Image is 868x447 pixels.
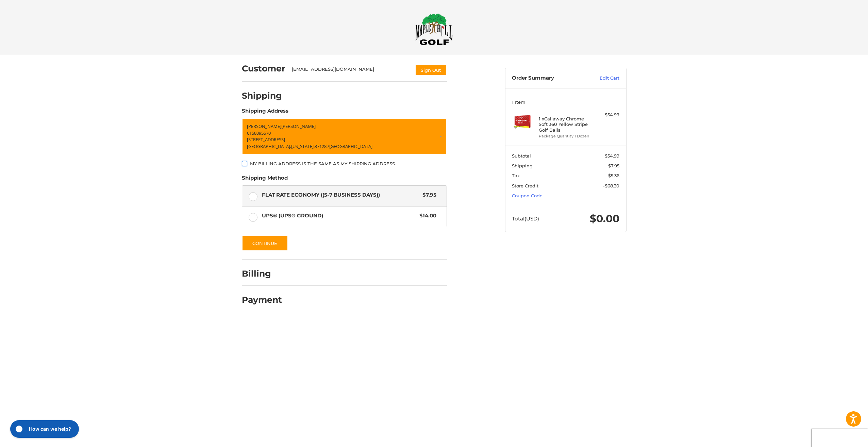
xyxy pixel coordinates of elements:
span: Flat Rate Economy ((5-7 Business Days)) [262,191,419,199]
span: 37128 / [315,143,329,149]
button: Sign Out [415,64,447,76]
iframe: Gorgias live chat messenger [7,418,81,440]
span: Subtotal [512,153,531,159]
span: [GEOGRAPHIC_DATA], [247,143,291,149]
span: $0.00 [590,212,619,225]
button: Continue [242,235,288,251]
span: $14.00 [416,212,437,220]
span: $54.99 [605,153,619,159]
h4: 1 x Callaway Chrome Soft 360 Yellow Stripe Golf Balls [539,116,591,133]
label: My billing address is the same as my shipping address. [242,161,447,166]
h2: Shipping [242,90,282,101]
h2: Payment [242,295,282,305]
span: Total (USD) [512,215,539,222]
span: Shipping [512,163,533,168]
h2: Billing [242,268,282,279]
span: UPS® (UPS® Ground) [262,212,416,220]
span: -$68.30 [603,183,619,188]
legend: Shipping Address [242,107,288,118]
span: 6158095570 [247,130,271,136]
div: $54.99 [592,112,619,118]
img: Maple Hill Golf [415,13,453,45]
span: Store Credit [512,183,538,188]
h2: Customer [242,63,285,74]
a: Coupon Code [512,193,542,198]
h3: 1 Item [512,99,619,105]
span: [US_STATE], [291,143,315,149]
span: $7.95 [608,163,619,168]
span: [GEOGRAPHIC_DATA] [329,143,372,149]
div: [EMAIL_ADDRESS][DOMAIN_NAME] [292,66,408,76]
h3: Order Summary [512,75,585,82]
span: [PERSON_NAME] [247,123,281,129]
span: $7.95 [419,191,437,199]
span: [STREET_ADDRESS] [247,136,285,143]
span: [PERSON_NAME] [281,123,316,129]
a: Enter or select a different address [242,118,447,155]
legend: Shipping Method [242,174,288,185]
span: Tax [512,173,520,178]
a: Edit Cart [585,75,619,82]
iframe: Google Customer Reviews [812,429,868,447]
li: Package Quantity 1 Dozen [539,133,591,139]
span: $5.36 [608,173,619,178]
